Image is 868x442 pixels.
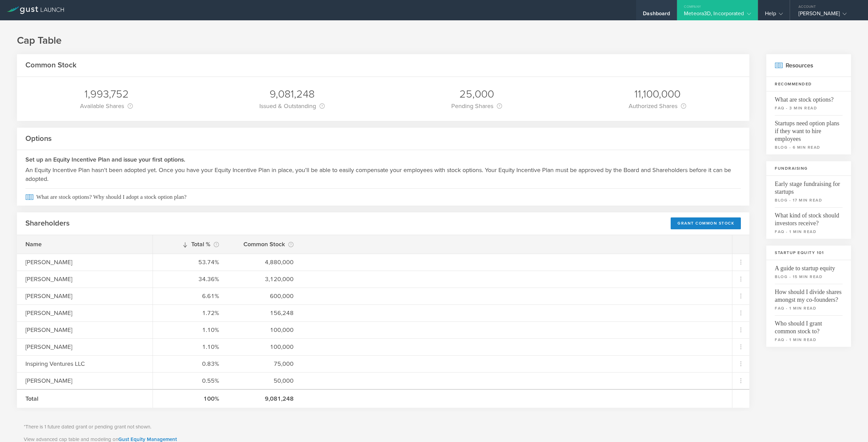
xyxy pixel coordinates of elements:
p: An Equity Incentive Plan hasn't been adopted yet. Once you have your Equity Incentive Plan in pla... [25,166,741,183]
div: 100,000 [236,325,294,334]
p: *There is 1 future dated grant or pending grant not shown. [24,423,743,431]
h3: Recommended [766,77,851,91]
div: 0.83% [161,359,219,368]
div: [PERSON_NAME] [25,342,144,351]
div: 53.74% [161,258,219,267]
div: Help [765,10,783,20]
a: Early stage fundraising for startupsblog - 17 min read [766,176,851,207]
small: faq - 1 min read [775,305,843,311]
span: Early stage fundraising for startups [775,176,843,196]
div: 1.72% [161,309,219,317]
small: faq - 3 min read [775,105,843,111]
div: Dashboard [643,10,670,20]
span: A guide to startup equity [775,260,843,272]
div: 34.36% [161,275,219,283]
a: What are stock options?faq - 3 min read [766,91,851,115]
div: [PERSON_NAME] [798,10,856,20]
div: 0.55% [161,376,219,385]
div: Pending Shares [451,101,502,111]
small: faq - 1 min read [775,337,843,343]
a: A guide to startup equityblog - 15 min read [766,260,851,284]
small: blog - 15 min read [775,274,843,280]
div: 75,000 [236,359,294,368]
a: What kind of stock should investors receive?faq - 1 min read [766,207,851,239]
div: 600,000 [236,292,294,300]
small: blog - 17 min read [775,197,843,203]
div: 1.10% [161,325,219,334]
div: 6.61% [161,292,219,300]
div: 9,081,248 [259,87,325,101]
div: Authorized Shares [629,101,686,111]
div: [PERSON_NAME] [25,325,144,334]
div: [PERSON_NAME] [25,376,144,385]
h2: Resources [766,54,851,77]
div: 4,880,000 [236,258,294,267]
div: 100% [161,394,219,403]
a: Who should I grant common stock to?faq - 1 min read [766,315,851,347]
small: blog - 6 min read [775,144,843,150]
div: [PERSON_NAME] [25,275,144,283]
span: How should I divide shares amongst my co-founders? [775,284,843,304]
div: 1,993,752 [80,87,133,101]
div: [PERSON_NAME] [25,309,144,317]
span: Who should I grant common stock to? [775,315,843,335]
h3: Startup Equity 101 [766,246,851,260]
div: 3,120,000 [236,275,294,283]
h2: Shareholders [25,218,70,228]
div: Total % [161,239,219,249]
h3: Fundraising [766,161,851,176]
div: Grant Common Stock [671,217,741,229]
div: Name [25,240,144,249]
div: 100,000 [236,342,294,351]
h2: Options [25,134,52,144]
a: What are stock options? Why should I adopt a stock option plan? [17,188,749,206]
div: Total [25,394,144,403]
h3: Set up an Equity Incentive Plan and issue your first options. [25,155,741,164]
a: Startups need option plans if they want to hire employeesblog - 6 min read [766,115,851,154]
a: How should I divide shares amongst my co-founders?faq - 1 min read [766,284,851,315]
h2: Common Stock [25,60,77,70]
div: Available Shares [80,101,133,111]
span: What are stock options? Why should I adopt a stock option plan? [25,188,741,206]
div: 1.10% [161,342,219,351]
div: [PERSON_NAME] [25,258,144,267]
div: 156,248 [236,309,294,317]
span: Startups need option plans if they want to hire employees [775,115,843,143]
div: 9,081,248 [236,394,294,403]
h1: Cap Table [17,34,851,47]
div: 50,000 [236,376,294,385]
div: [PERSON_NAME] [25,292,144,300]
div: 25,000 [451,87,502,101]
div: Inspiring Ventures LLC [25,359,144,368]
div: Common Stock [236,239,294,249]
div: Issued & Outstanding [259,101,325,111]
div: Meteora3D, Incorporated [684,10,751,20]
span: What kind of stock should investors receive? [775,207,843,227]
div: 11,100,000 [629,87,686,101]
span: What are stock options? [775,91,843,104]
small: faq - 1 min read [775,229,843,235]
